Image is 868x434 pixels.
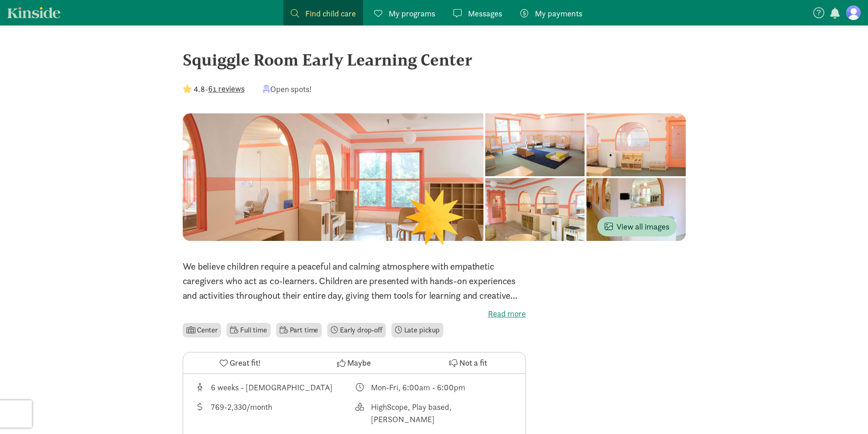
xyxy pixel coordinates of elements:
[389,7,435,20] span: My programs
[597,217,677,236] button: View all images
[354,381,514,393] div: Class schedule
[371,401,514,425] div: HighScope, Play based, [PERSON_NAME]
[459,357,487,369] span: Not a fit
[605,220,669,233] span: View all images
[183,83,245,95] div: -
[226,323,270,337] li: Full time
[263,83,312,95] div: Open spots!
[194,401,354,425] div: Average tuition for this program
[183,323,221,337] li: Center
[411,352,525,373] button: Not a fit
[183,308,526,319] label: Read more
[230,357,261,369] span: Great fit!
[183,352,297,373] button: Great fit!
[276,323,322,337] li: Part time
[194,381,354,393] div: Age range for children that this provider cares for
[305,7,356,20] span: Find child care
[468,7,502,20] span: Messages
[183,259,526,303] p: We believe children require a peaceful and calming atmosphere with empathetic caregivers who act ...
[183,47,686,72] div: Squiggle Room Early Learning Center
[391,323,443,337] li: Late pickup
[535,7,582,20] span: My payments
[347,357,371,369] span: Maybe
[211,381,333,393] div: 6 weeks - [DEMOGRAPHIC_DATA]
[354,401,514,425] div: This provider's education philosophy
[208,82,245,95] button: 61 reviews
[7,7,61,18] a: Kinside
[194,84,205,94] strong: 4.8
[297,352,411,373] button: Maybe
[327,323,386,337] li: Early drop-off
[371,381,465,393] div: Mon-Fri, 6:00am - 6:00pm
[211,401,272,425] div: 769-2,330/month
